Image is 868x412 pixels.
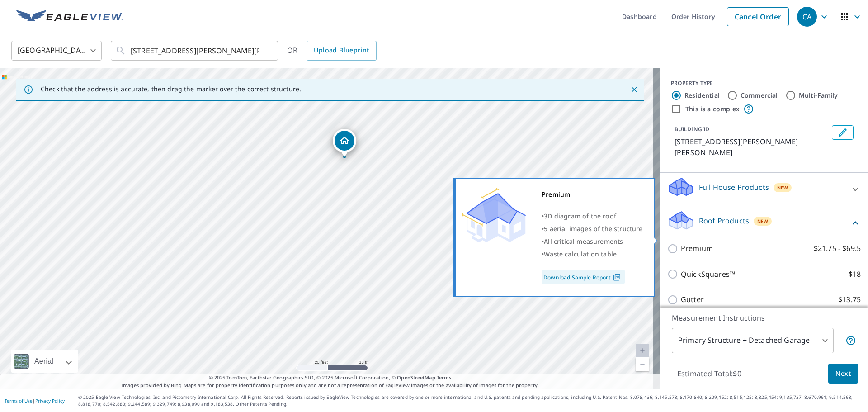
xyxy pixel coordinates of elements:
div: [GEOGRAPHIC_DATA] [11,38,102,63]
p: Gutter [681,294,704,305]
div: • [542,223,643,235]
p: $21.75 - $69.5 [814,243,861,254]
a: OpenStreetMap [397,374,435,381]
a: Cancel Order [727,7,789,26]
div: Dropped pin, building 1, Residential property, 1313 King Arthur Dr Lafayette, IN 47905 [333,129,356,157]
p: $13.75 [838,294,861,305]
label: Residential [684,91,720,100]
img: Pdf Icon [611,273,623,281]
p: Full House Products [699,182,769,193]
span: 3D diagram of the roof [544,212,616,220]
span: All critical measurements [544,237,623,246]
input: Search by address or latitude-longitude [131,38,259,63]
div: • [542,235,643,248]
p: © 2025 Eagle View Technologies, Inc. and Pictometry International Corp. All Rights Reserved. Repo... [78,394,863,407]
label: Commercial [741,91,778,100]
label: Multi-Family [799,91,838,100]
span: New [757,218,769,225]
div: Primary Structure + Detached Garage [672,328,834,353]
div: • [542,248,643,260]
a: Terms of Use [5,398,33,404]
div: OR [287,41,377,61]
div: Full House ProductsNew [667,176,861,202]
a: Privacy Policy [35,398,65,404]
p: Estimated Total: $0 [670,364,749,384]
span: Next [835,368,851,379]
p: BUILDING ID [675,125,709,133]
img: Premium [462,188,526,242]
span: Your report will include the primary structure and a detached garage if one exists. [845,335,856,346]
button: Edit building 1 [832,125,854,140]
a: Current Level 20, Zoom Out [636,357,649,371]
div: Premium [542,188,643,201]
p: [STREET_ADDRESS][PERSON_NAME][PERSON_NAME] [675,136,828,158]
img: EV Logo [16,10,123,24]
a: Current Level 20, Zoom In Disabled [636,344,649,357]
span: New [777,184,788,191]
p: QuickSquares™ [681,269,735,280]
p: Roof Products [699,215,749,226]
span: Waste calculation table [544,250,617,258]
p: $18 [849,269,861,280]
div: PROPERTY TYPE [671,79,857,87]
p: Check that the address is accurate, then drag the marker over the correct structure. [41,85,301,93]
button: Close [628,84,640,95]
label: This is a complex [685,104,740,114]
div: CA [797,7,817,27]
button: Next [828,364,858,384]
div: Aerial [32,350,56,373]
p: Measurement Instructions [672,313,856,323]
div: • [542,210,643,223]
div: Roof ProductsNew [667,210,861,236]
p: | [5,398,65,403]
a: Terms [437,374,452,381]
a: Upload Blueprint [307,41,376,61]
span: Upload Blueprint [314,45,369,56]
span: © 2025 TomTom, Earthstar Geographics SIO, © 2025 Microsoft Corporation, © [209,374,452,382]
span: 5 aerial images of the structure [544,224,642,233]
a: Download Sample Report [542,270,625,284]
p: Premium [681,243,713,254]
div: Aerial [11,350,78,373]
